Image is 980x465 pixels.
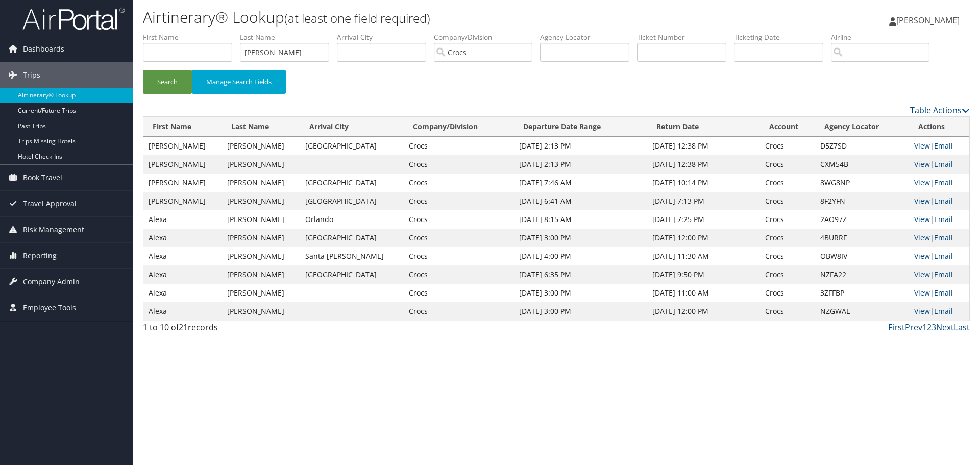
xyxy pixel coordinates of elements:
[192,70,286,94] button: Manage Search Fields
[404,284,514,302] td: Crocs
[404,155,514,174] td: Crocs
[914,233,930,242] a: View
[934,251,953,261] a: Email
[760,229,815,247] td: Crocs
[222,117,301,137] th: Last Name: activate to sort column ascending
[143,302,222,321] td: Alexa
[143,32,240,42] label: First Name
[932,322,936,333] a: 3
[222,247,301,265] td: [PERSON_NAME]
[815,265,909,284] td: NZFA22
[300,192,404,210] td: [GEOGRAPHIC_DATA]
[300,174,404,192] td: [GEOGRAPHIC_DATA]
[647,192,760,210] td: [DATE] 7:13 PM
[914,306,930,316] a: View
[222,137,301,155] td: [PERSON_NAME]
[910,105,970,116] a: Table Actions
[734,32,831,42] label: Ticketing Date
[23,62,40,88] span: Trips
[647,302,760,321] td: [DATE] 12:00 PM
[936,322,954,333] a: Next
[905,322,922,333] a: Prev
[647,174,760,192] td: [DATE] 10:14 PM
[909,155,969,174] td: |
[143,210,222,229] td: Alexa
[222,174,301,192] td: [PERSON_NAME]
[637,32,734,42] label: Ticket Number
[909,284,969,302] td: |
[514,174,647,192] td: [DATE] 7:46 AM
[404,247,514,265] td: Crocs
[404,192,514,210] td: Crocs
[760,210,815,229] td: Crocs
[831,32,937,42] label: Airline
[143,247,222,265] td: Alexa
[434,32,540,42] label: Company/Division
[914,288,930,298] a: View
[909,137,969,155] td: |
[815,137,909,155] td: D5Z7SD
[647,247,760,265] td: [DATE] 11:30 AM
[240,32,337,42] label: Last Name
[337,32,434,42] label: Arrival City
[514,192,647,210] td: [DATE] 6:41 AM
[760,247,815,265] td: Crocs
[404,137,514,155] td: Crocs
[914,270,930,279] a: View
[222,192,301,210] td: [PERSON_NAME]
[815,210,909,229] td: 2AO97Z
[143,265,222,284] td: Alexa
[222,210,301,229] td: [PERSON_NAME]
[222,302,301,321] td: [PERSON_NAME]
[143,155,222,174] td: [PERSON_NAME]
[888,322,905,333] a: First
[647,210,760,229] td: [DATE] 7:25 PM
[143,117,222,137] th: First Name: activate to sort column ascending
[934,306,953,316] a: Email
[300,210,404,229] td: Orlando
[760,137,815,155] td: Crocs
[914,251,930,261] a: View
[909,229,969,247] td: |
[909,192,969,210] td: |
[914,159,930,169] a: View
[514,247,647,265] td: [DATE] 4:00 PM
[647,229,760,247] td: [DATE] 12:00 PM
[934,233,953,242] a: Email
[889,5,970,36] a: [PERSON_NAME]
[647,265,760,284] td: [DATE] 9:50 PM
[404,174,514,192] td: Crocs
[404,265,514,284] td: Crocs
[514,302,647,321] td: [DATE] 3:00 PM
[815,284,909,302] td: 3ZFFBP
[143,7,694,28] h1: Airtinerary® Lookup
[23,217,84,242] span: Risk Management
[760,174,815,192] td: Crocs
[815,229,909,247] td: 4BURRF
[143,192,222,210] td: [PERSON_NAME]
[22,7,125,31] img: airportal-logo.png
[23,243,57,268] span: Reporting
[760,265,815,284] td: Crocs
[514,265,647,284] td: [DATE] 6:35 PM
[23,269,80,295] span: Company Admin
[23,191,77,216] span: Travel Approval
[934,178,953,187] a: Email
[909,265,969,284] td: |
[514,229,647,247] td: [DATE] 3:00 PM
[760,192,815,210] td: Crocs
[760,302,815,321] td: Crocs
[143,229,222,247] td: Alexa
[909,117,969,137] th: Actions
[222,265,301,284] td: [PERSON_NAME]
[222,155,301,174] td: [PERSON_NAME]
[404,117,514,137] th: Company/Division
[815,174,909,192] td: 8WG8NP
[222,229,301,247] td: [PERSON_NAME]
[514,284,647,302] td: [DATE] 3:00 PM
[300,247,404,265] td: Santa [PERSON_NAME]
[143,137,222,155] td: [PERSON_NAME]
[514,137,647,155] td: [DATE] 2:13 PM
[647,117,760,137] th: Return Date: activate to sort column ascending
[815,192,909,210] td: 8F2YFN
